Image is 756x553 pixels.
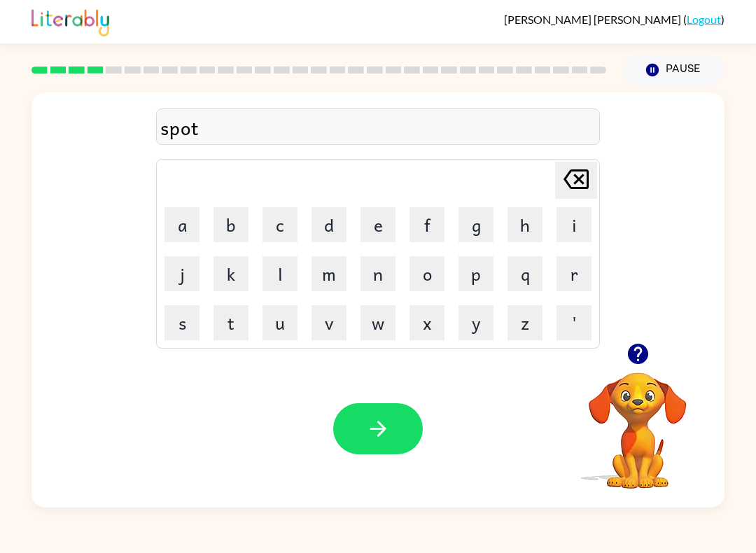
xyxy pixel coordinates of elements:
[360,207,395,242] button: e
[458,207,493,242] button: g
[458,256,493,291] button: p
[31,6,109,36] img: Literably
[507,305,542,340] button: z
[360,256,395,291] button: n
[556,305,591,340] button: '
[556,256,591,291] button: r
[213,207,248,242] button: b
[507,207,542,242] button: h
[458,305,493,340] button: y
[213,256,248,291] button: k
[164,207,199,242] button: a
[262,305,297,340] button: u
[311,207,346,242] button: d
[160,113,596,142] div: spot
[311,256,346,291] button: m
[623,54,724,86] button: Pause
[409,207,444,242] button: f
[213,305,248,340] button: t
[568,351,708,491] video: Your browser must support playing .mp4 files to use Literably. Please try using another browser.
[311,305,346,340] button: v
[164,256,199,291] button: j
[409,305,444,340] button: x
[504,13,724,26] div: ( )
[556,207,591,242] button: i
[507,256,542,291] button: q
[409,256,444,291] button: o
[687,13,721,26] a: Logout
[262,207,297,242] button: c
[360,305,395,340] button: w
[164,305,199,340] button: s
[262,256,297,291] button: l
[504,13,683,26] span: [PERSON_NAME] [PERSON_NAME]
